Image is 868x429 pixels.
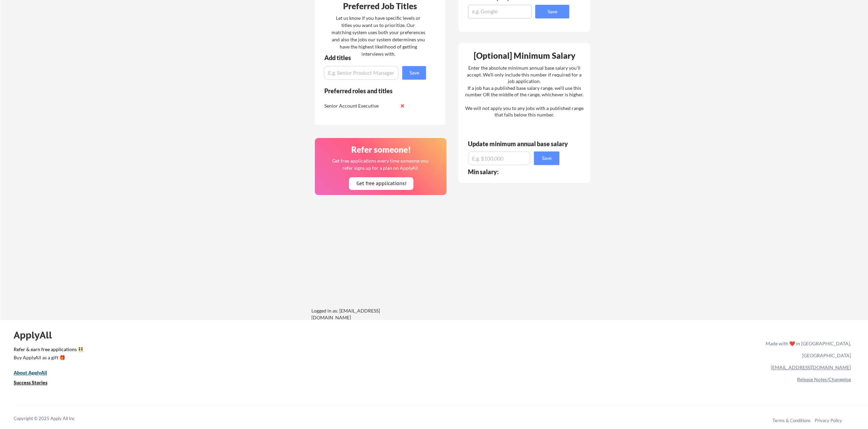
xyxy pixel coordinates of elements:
button: Save [534,151,559,165]
div: Get free applications every time someone you refer signs up for a plan on ApplyAll [332,157,429,171]
input: E.g. $100,000 [468,151,530,165]
div: Logged in as: [EMAIL_ADDRESS][DOMAIN_NAME] [311,307,413,321]
div: ApplyAll [14,329,60,341]
a: Success Stories [14,379,57,388]
u: Success Stories [14,379,47,385]
div: Buy ApplyAll as a gift 🎁 [14,355,82,360]
div: Let us know if you have specific levels or titles you want us to prioritize. Our matching system ... [331,14,425,57]
a: [EMAIL_ADDRESS][DOMAIN_NAME] [771,364,851,370]
a: Buy ApplyAll as a gift 🎁 [14,354,82,363]
div: Senior Account Executive [324,102,396,109]
div: Preferred roles and titles [324,88,417,94]
a: About ApplyAll [14,369,57,378]
button: Save [402,66,426,80]
button: Get free applications! [349,177,413,190]
div: Add titles [324,55,420,61]
div: Copyright © 2025 Apply All Inc [14,415,92,422]
a: Privacy Policy [815,418,842,423]
a: Terms & Conditions [773,418,811,423]
strong: Min salary: [468,168,498,176]
u: About ApplyAll [14,370,47,375]
input: E.g. Senior Product Manager [324,66,398,80]
a: Release Notes/Changelog [797,376,851,382]
div: Enter the absolute minimum annual base salary you'll accept. We'll only include this number if re... [465,65,583,118]
div: Refer someone! [318,146,444,154]
div: Update minimum annual base salary [468,141,570,147]
button: Save [535,5,569,18]
div: Preferred Job Titles [317,2,443,10]
a: Refer & earn free applications 👯‍♀️ [14,347,623,354]
div: [Optional] Minimum Salary [461,52,588,60]
div: Made with ❤️ in [GEOGRAPHIC_DATA], [GEOGRAPHIC_DATA] [763,337,851,361]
